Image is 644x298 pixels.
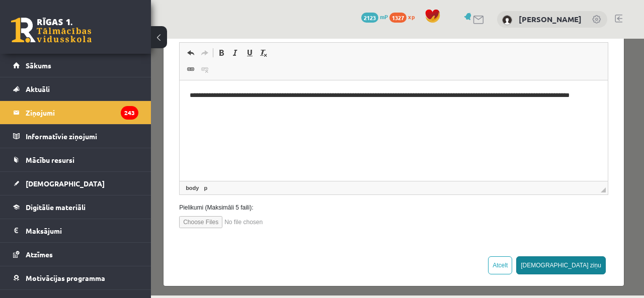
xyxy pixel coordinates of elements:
[13,243,138,266] a: Atzīmes
[502,15,512,25] img: Viktorija Vjazovceva
[26,273,105,282] span: Motivācijas programma
[13,54,138,77] a: Sākums
[13,101,138,124] a: Ziņojumi243
[361,13,388,21] a: 2123 mP
[13,195,138,219] a: Digitālie materiāli
[26,250,53,259] span: Atzīmes
[77,8,92,21] a: Курсив (Ctrl+I)
[33,24,47,37] a: Вставить/Редактировать ссылку (Ctrl+K)
[47,8,61,21] a: Повторить (Ctrl+Y)
[519,14,582,24] a: [PERSON_NAME]
[13,172,138,195] a: [DEMOGRAPHIC_DATA]
[106,8,120,21] a: Убрать форматирование
[121,106,138,120] i: 243
[26,219,138,242] legend: Maksājumi
[26,179,105,188] span: [DEMOGRAPHIC_DATA]
[337,218,361,236] button: Atcelt
[11,18,92,43] a: Rīgas 1. Tālmācības vidusskola
[33,8,47,21] a: Отменить (Ctrl+Z)
[51,145,58,154] a: Элемент p
[13,219,138,242] a: Maksājumi
[26,155,74,164] span: Mācību resursi
[13,77,138,101] a: Aktuāli
[389,13,407,23] span: 1327
[63,8,77,21] a: Полужирный (Ctrl+B)
[365,218,455,236] button: [DEMOGRAPHIC_DATA] ziņu
[13,125,138,148] a: Informatīvie ziņojumi
[26,125,138,148] legend: Informatīvie ziņojumi
[380,13,388,21] span: mP
[26,203,86,212] span: Digitālie materiāli
[450,149,455,154] span: Перетащите для изменения размера
[13,148,138,171] a: Mācību resursi
[47,24,61,37] a: Убрать ссылку
[26,61,51,70] span: Sākums
[29,42,457,142] iframe: Визуальный текстовый редактор, wiswyg-editor-47433774873160-1760436431-379
[92,8,106,21] a: Подчеркнутый (Ctrl+U)
[26,101,138,124] legend: Ziņojumi
[21,164,465,173] label: Pielikumi (Maksimāli 5 faili):
[13,266,138,289] a: Motivācijas programma
[408,13,415,21] span: xp
[33,145,50,154] a: Элемент body
[26,84,50,93] span: Aktuāli
[389,13,420,21] a: 1327 xp
[361,13,378,23] span: 2123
